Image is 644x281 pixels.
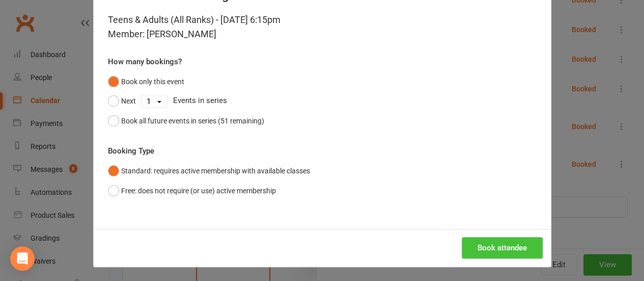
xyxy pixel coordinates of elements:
label: How many bookings? [108,56,182,68]
div: Events in series [108,91,537,111]
div: Teens & Adults (All Ranks) - [DATE] 6:15pm Member: [PERSON_NAME] [108,13,537,41]
button: Book all future events in series (51 remaining) [108,111,264,131]
div: Open Intercom Messenger [10,246,35,271]
div: Book all future events in series (51 remaining) [121,115,264,126]
button: Book attendee [462,237,543,259]
button: Standard: requires active membership with available classes [108,161,310,181]
button: Free: does not require (or use) active membership [108,181,276,200]
label: Booking Type [108,145,154,157]
button: Book only this event [108,72,184,91]
button: Next [108,91,136,111]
